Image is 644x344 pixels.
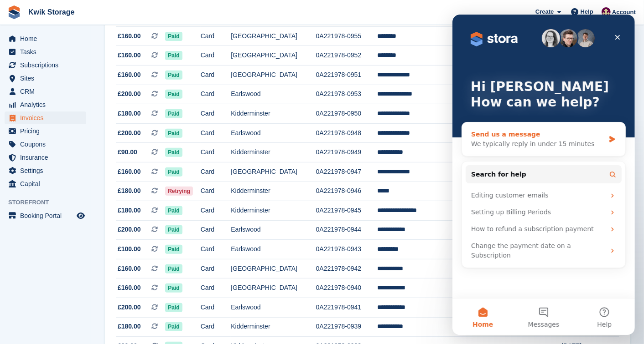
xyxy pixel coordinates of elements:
[118,283,141,293] span: £160.00
[316,123,378,143] td: 0A221978-0948
[165,90,182,99] span: Paid
[231,26,316,46] td: [GEOGRAPHIC_DATA]
[165,148,182,157] span: Paid
[165,264,182,273] span: Paid
[316,317,378,337] td: 0A221978-0939
[118,264,141,273] span: £160.00
[165,322,182,331] span: Paid
[165,303,182,312] span: Paid
[165,187,193,196] span: Retrying
[20,209,75,222] span: Booking Portal
[201,65,231,85] td: Card
[201,182,231,201] td: Card
[165,167,182,177] span: Paid
[535,7,554,16] span: Create
[20,151,75,164] span: Insurance
[118,225,141,234] span: £200.00
[5,46,86,58] a: menu
[231,317,316,337] td: Kidderminster
[201,298,231,318] td: Card
[165,129,182,138] span: Paid
[118,31,141,41] span: £160.00
[231,65,316,85] td: [GEOGRAPHIC_DATA]
[201,143,231,162] td: Card
[165,51,182,60] span: Paid
[5,59,86,71] a: menu
[118,322,141,331] span: £180.00
[316,26,378,46] td: 0A221978-0955
[25,5,78,20] a: Kwik Storage
[231,220,316,240] td: Earlswood
[5,32,86,45] a: menu
[231,240,316,259] td: Earlswood
[165,109,182,118] span: Paid
[5,151,86,164] a: menu
[20,72,75,85] span: Sites
[20,138,75,151] span: Coupons
[5,138,86,151] a: menu
[201,85,231,104] td: Card
[20,111,75,124] span: Invoices
[5,125,86,137] a: menu
[5,177,86,190] a: menu
[118,186,141,196] span: £180.00
[231,298,316,318] td: Earlswood
[118,244,141,254] span: £100.00
[5,98,86,111] a: menu
[201,317,231,337] td: Card
[20,32,75,45] span: Home
[231,259,316,278] td: [GEOGRAPHIC_DATA]
[231,104,316,124] td: Kidderminster
[118,89,141,99] span: £200.00
[20,46,75,58] span: Tasks
[316,201,378,221] td: 0A221978-0945
[201,104,231,124] td: Card
[316,298,378,318] td: 0A221978-0941
[231,162,316,182] td: [GEOGRAPHIC_DATA]
[20,85,75,98] span: CRM
[8,198,91,207] span: Storefront
[316,143,378,162] td: 0A221978-0949
[165,206,182,215] span: Paid
[165,225,182,234] span: Paid
[231,143,316,162] td: Kidderminster
[20,59,75,71] span: Subscriptions
[316,46,378,66] td: 0A221978-0952
[316,104,378,124] td: 0A221978-0950
[201,162,231,182] td: Card
[316,85,378,104] td: 0A221978-0953
[5,111,86,124] a: menu
[316,182,378,201] td: 0A221978-0946
[118,109,141,118] span: £180.00
[201,201,231,221] td: Card
[316,240,378,259] td: 0A221978-0943
[231,182,316,201] td: Kidderminster
[165,71,182,80] span: Paid
[20,164,75,177] span: Settings
[602,7,611,16] img: ellie tragonette
[612,8,636,17] span: Account
[201,259,231,278] td: Card
[201,220,231,240] td: Card
[316,220,378,240] td: 0A221978-0944
[231,278,316,298] td: [GEOGRAPHIC_DATA]
[316,278,378,298] td: 0A221978-0940
[118,303,141,312] span: £200.00
[7,5,21,19] img: stora-icon-8386f47178a22dfd0bd8f6a31ec36ba5ce8667c1dd55bd0f319d3a0aa187defe.svg
[20,98,75,111] span: Analytics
